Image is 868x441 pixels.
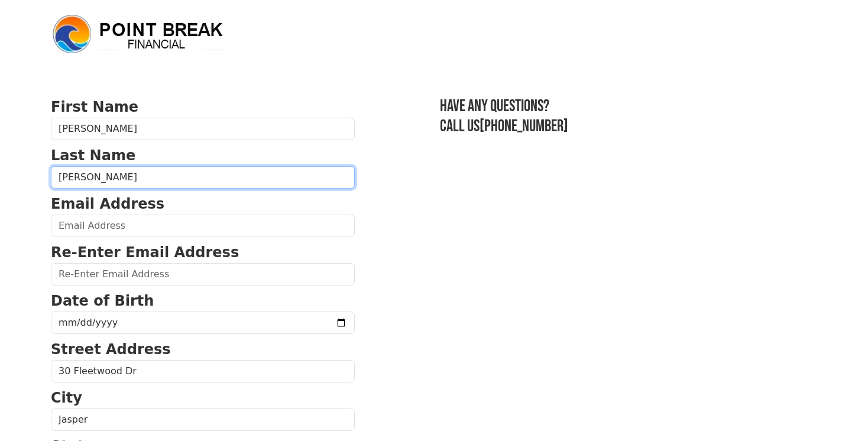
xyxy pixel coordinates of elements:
[440,96,817,116] h3: Have any questions?
[51,13,228,56] img: logo.png
[51,408,355,431] input: City
[51,147,135,164] strong: Last Name
[51,263,355,286] input: Re-Enter Email Address
[51,293,154,309] strong: Date of Birth
[480,116,568,136] a: [PHONE_NUMBER]
[51,360,355,382] input: Street Address
[51,244,239,261] strong: Re-Enter Email Address
[51,166,355,189] input: Last Name
[51,215,355,237] input: Email Address
[51,341,171,358] strong: Street Address
[51,390,82,406] strong: City
[51,99,138,115] strong: First Name
[51,118,355,140] input: First Name
[440,116,817,137] h3: Call us
[51,196,164,212] strong: Email Address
